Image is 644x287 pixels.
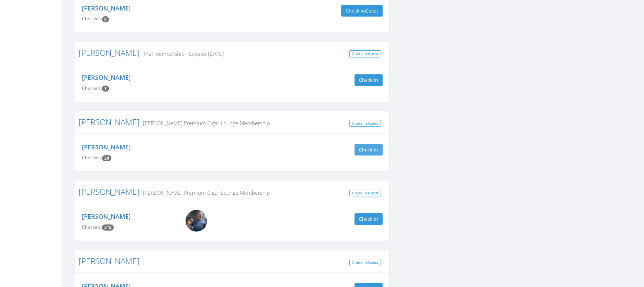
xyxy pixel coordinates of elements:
[349,50,381,57] a: Check In Guest
[102,86,109,92] span: Checkin count
[349,190,381,197] a: Check In Guest
[79,116,139,127] a: [PERSON_NAME]
[186,210,207,232] img: Kevin_Howerton.png
[82,154,102,161] span: Checkins:
[82,73,131,81] a: [PERSON_NAME]
[349,120,381,127] a: Check In Guest
[82,143,131,151] a: [PERSON_NAME]
[79,47,139,58] a: [PERSON_NAME]
[355,144,383,156] button: Check in
[349,259,381,266] a: Check In Guest
[355,213,383,225] button: Check in
[82,212,131,220] a: [PERSON_NAME]
[102,224,114,231] span: Checkin count
[82,85,102,91] span: Checkins:
[102,155,111,161] span: Checkin count
[82,16,102,22] span: Checkins:
[139,119,270,127] small: [PERSON_NAME] Premium Cigar Lounge Membership
[365,7,378,14] span: Guest
[139,50,224,57] small: Trial Membership - Expires [DATE]
[82,4,131,12] a: [PERSON_NAME]
[355,74,383,86] button: Check in
[79,255,139,266] a: [PERSON_NAME]
[79,186,139,197] a: [PERSON_NAME]
[82,224,102,230] span: Checkins:
[139,189,270,196] small: [PERSON_NAME] Premium Cigar Lounge Membership
[102,16,109,22] span: Checkin count
[341,5,383,17] button: Check inGuest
